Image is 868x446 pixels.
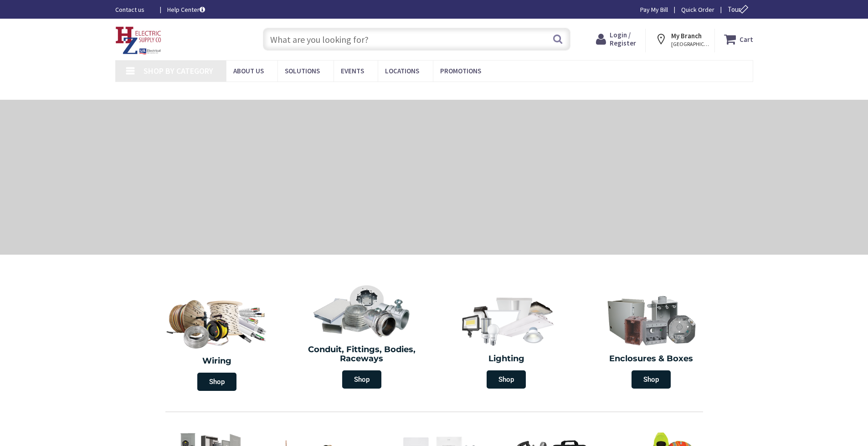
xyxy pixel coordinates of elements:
[144,66,213,76] span: Shop By Category
[437,289,577,393] a: Lighting Shop
[145,289,290,395] a: Wiring Shop
[385,67,419,75] span: Locations
[263,28,570,51] input: What are you looking for?
[740,31,753,47] strong: Cart
[728,5,751,14] span: Tour
[596,31,636,47] a: Login / Register
[115,26,162,55] img: HZ Electric Supply
[671,31,702,40] strong: My Branch
[724,31,753,47] a: Cart
[681,5,714,14] a: Quick Order
[342,370,381,389] span: Shop
[115,5,153,14] a: Contact us
[296,345,427,364] h2: Conduit, Fittings, Bodies, Raceways
[610,31,636,47] span: Login / Register
[341,67,364,75] span: Events
[233,67,264,75] span: About Us
[640,5,668,14] a: Pay My Bill
[285,67,320,75] span: Solutions
[292,280,432,393] a: Conduit, Fittings, Bodies, Raceways Shop
[586,354,717,364] h2: Enclosures & Boxes
[441,354,572,364] h2: Lighting
[167,5,205,14] a: Help Center
[671,41,710,48] span: [GEOGRAPHIC_DATA], [GEOGRAPHIC_DATA]
[197,373,236,391] span: Shop
[581,289,721,393] a: Enclosures & Boxes Shop
[440,67,481,75] span: Promotions
[487,370,526,389] span: Shop
[632,370,671,389] span: Shop
[655,31,706,47] div: My Branch [GEOGRAPHIC_DATA], [GEOGRAPHIC_DATA]
[149,357,285,366] h2: Wiring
